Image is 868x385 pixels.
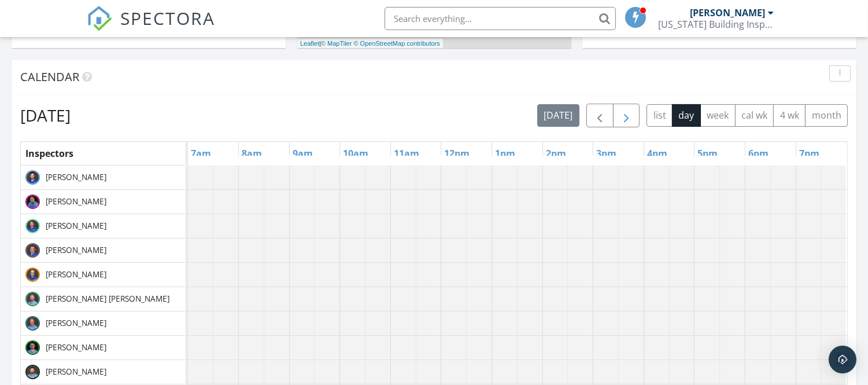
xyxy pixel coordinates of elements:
button: [DATE] [537,104,579,127]
a: 6pm [745,144,771,163]
img: 444136019_792524036183786_8612037635741478041_n.jpg [25,195,40,209]
div: Florida Building Inspection Group [658,19,774,30]
a: 11am [391,144,422,163]
span: [PERSON_NAME] [43,342,109,353]
a: 5pm [695,144,721,163]
a: SPECTORA [87,16,215,40]
img: austin.jpg [25,365,40,379]
div: | [297,39,443,49]
img: pete.jpg [25,316,40,331]
button: Next day [613,104,640,127]
a: 1pm [492,144,518,163]
button: Previous day [586,104,614,127]
img: jonathan.jpg [25,267,40,282]
a: © MapTiler [321,40,352,47]
a: Leaflet [300,40,319,47]
a: 7pm [796,144,822,163]
img: The Best Home Inspection Software - Spectora [87,6,112,31]
img: jared.jpg [25,170,40,185]
span: [PERSON_NAME] [PERSON_NAME] [43,293,172,305]
span: [PERSON_NAME] [43,317,109,329]
span: Calendar [20,69,79,85]
img: travis.jpg [25,219,40,233]
a: 8am [239,144,265,163]
a: 9am [290,144,316,163]
div: [PERSON_NAME] [690,7,765,19]
span: [PERSON_NAME] [43,196,109,207]
span: Inspectors [25,147,73,160]
input: Search everything... [385,7,616,30]
span: [PERSON_NAME] [43,269,109,280]
a: 12pm [441,144,472,163]
button: 4 wk [773,104,806,127]
a: 4pm [644,144,670,163]
span: SPECTORA [120,6,215,30]
button: month [805,104,848,127]
button: week [700,104,736,127]
a: 10am [340,144,371,163]
a: 2pm [543,144,569,163]
img: img_83341.jpg [25,340,40,355]
div: Open Intercom Messenger [829,346,856,373]
span: [PERSON_NAME] [43,244,109,256]
span: [PERSON_NAME] [43,171,109,183]
span: [PERSON_NAME] [43,366,109,377]
img: brian.jpg [25,243,40,258]
button: cal wk [735,104,774,127]
span: [PERSON_NAME] [43,220,109,232]
button: list [647,104,673,127]
img: don.jpg [25,292,40,306]
a: 7am [188,144,214,163]
a: 3pm [593,144,619,163]
button: day [672,104,701,127]
h2: [DATE] [20,104,71,127]
a: © OpenStreetMap contributors [354,40,440,47]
